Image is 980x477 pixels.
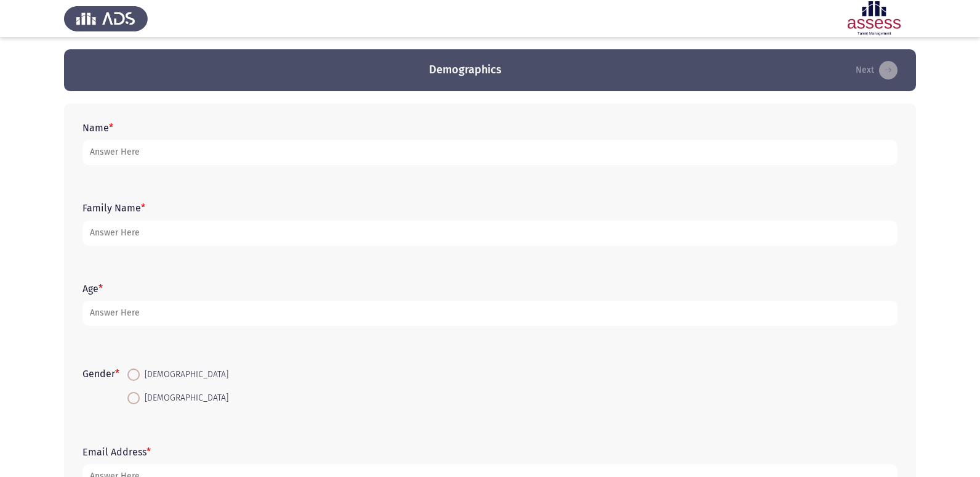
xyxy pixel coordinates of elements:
[82,122,113,134] label: Name
[140,391,228,406] span: [DEMOGRAPHIC_DATA]
[82,283,103,295] label: Age
[82,301,898,326] input: add answer text
[82,368,119,380] label: Gender
[832,1,916,36] img: Assessment logo of Assessment En (Focus & 16PD)
[82,446,151,458] label: Email Address
[82,221,898,246] input: add answer text
[82,202,145,214] label: Family Name
[429,62,502,78] h3: Demographics
[140,367,228,382] span: [DEMOGRAPHIC_DATA]
[64,1,148,36] img: Assess Talent Management logo
[852,60,901,80] button: load next page
[82,140,898,165] input: add answer text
